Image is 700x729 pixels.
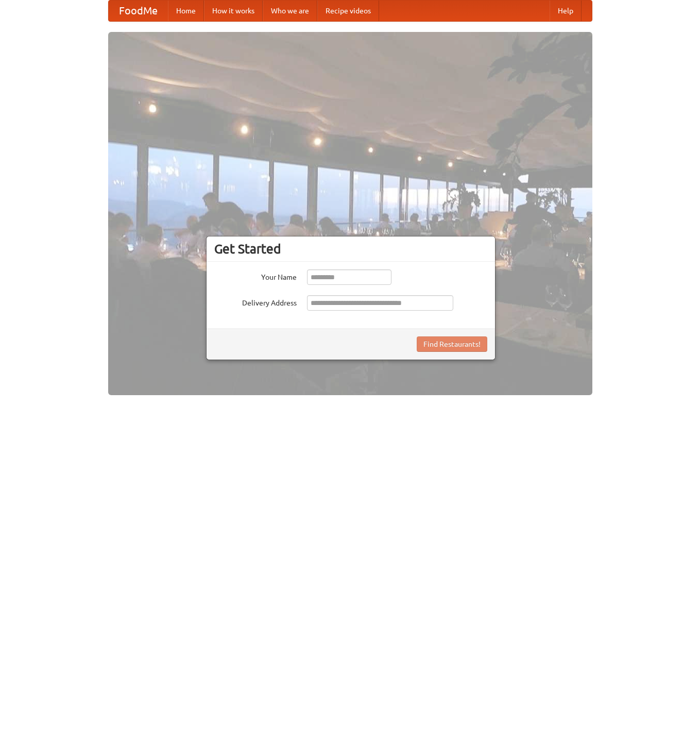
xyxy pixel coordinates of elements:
[417,336,487,352] button: Find Restaurants!
[550,1,582,21] a: Help
[109,1,168,21] a: FoodMe
[204,1,263,21] a: How it works
[317,1,379,21] a: Recipe videos
[263,1,317,21] a: Who we are
[168,1,204,21] a: Home
[214,269,297,282] label: Your Name
[214,295,297,308] label: Delivery Address
[214,241,487,257] h3: Get Started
